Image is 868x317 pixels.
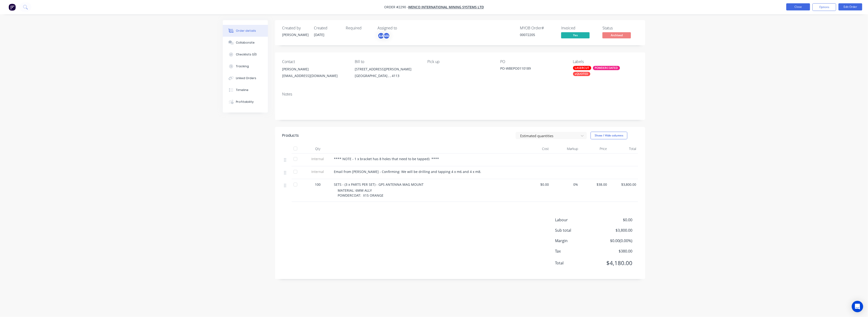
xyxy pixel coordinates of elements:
img: Factory [9,4,16,11]
span: $3,800.00 [597,227,632,233]
div: Contact [282,59,347,64]
span: [DATE] [314,32,324,37]
div: xQUOTED [573,72,590,76]
div: Created [314,26,340,30]
div: PO [500,59,565,64]
div: [STREET_ADDRESS][PERSON_NAME][GEOGRAPHIC_DATA] , , 4113 [355,66,420,81]
span: $3,800.00 [611,182,636,187]
div: Open Intercom Messenger [852,301,863,312]
div: Markup [551,144,580,154]
div: Linked Orders [236,76,257,80]
span: $4,180.00 [597,259,632,267]
span: $380.00 [597,248,632,254]
div: [STREET_ADDRESS][PERSON_NAME] [355,66,420,72]
div: [EMAIL_ADDRESS][DOMAIN_NAME] [282,72,347,79]
div: [PERSON_NAME] [282,66,347,72]
span: $0.00 ( 0.00 %) [597,238,632,244]
div: Cost [522,144,551,154]
span: $38.00 [582,182,607,187]
span: 0% [553,182,578,187]
button: Checklists 0/0 [223,49,268,60]
div: Bill to [355,59,420,64]
div: POWDERCOATED [593,66,620,70]
button: Edit Order [839,3,862,10]
span: $0.00 [524,182,549,187]
div: Created by [282,26,308,30]
span: Email from [PERSON_NAME] - Confirming: We will be drilling and tapping 4 x m6 and 4 x m8. [334,169,481,174]
div: Checklists 0/0 [236,52,257,57]
button: Collaborate [223,37,268,49]
span: **** NOTE - 1 x bracket has 8 holes that need to be tapped) **** [334,157,439,161]
div: Profitability [236,100,254,104]
div: Notes [282,92,638,96]
span: Margin [555,238,597,244]
div: [PERSON_NAME][EMAIL_ADDRESS][DOMAIN_NAME] [282,66,347,81]
button: Profitability [223,96,268,108]
div: Timeline [236,88,249,92]
a: Wenco International Mining Systems Ltd [408,5,484,9]
span: Internal [305,156,330,161]
div: MA [383,32,390,39]
div: MYOB Order # [520,26,555,30]
div: [GEOGRAPHIC_DATA] , , 4113 [355,72,420,79]
span: MATERIAL: 6MM ALLY POWDERCOAT: X15 ORANGE [338,188,383,198]
span: Yes [561,32,590,38]
div: Required [346,26,372,30]
span: Archived [602,32,631,38]
div: Assigned to [378,26,425,30]
button: Order details [223,25,268,37]
div: Total [609,144,638,154]
div: [PERSON_NAME] [282,32,308,37]
div: Qty [303,144,332,154]
span: Labour [555,217,597,223]
div: Labels [573,59,638,64]
span: Tax [555,248,597,254]
button: Options [812,3,836,11]
span: SETS - (3 x PARTS PER SET) - GPS ANTENNA MAG MOUNT [334,182,424,187]
div: 00072205 [520,32,555,37]
div: LASERCUT [573,66,591,70]
div: Order details [236,29,256,33]
div: AA [378,32,385,39]
div: Invoiced [561,26,597,30]
button: Tracking [223,60,268,72]
div: PO-WBEPO0110189 [500,66,560,72]
span: 100 [315,182,321,187]
div: Collaborate [236,41,255,45]
div: Products [282,133,299,138]
span: Order #2290 - [384,5,408,9]
button: AAMA [378,32,390,39]
div: Price [580,144,609,154]
button: Linked Orders [223,72,268,84]
button: Timeline [223,84,268,96]
div: Tracking [236,64,249,68]
span: Sub total [555,227,597,233]
span: Total [555,260,597,266]
button: Close [786,3,810,10]
span: Internal [305,169,330,174]
button: Show / Hide columns [591,132,627,139]
div: Pick up [428,59,493,64]
div: Status [602,26,638,30]
span: $0.00 [597,217,632,223]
